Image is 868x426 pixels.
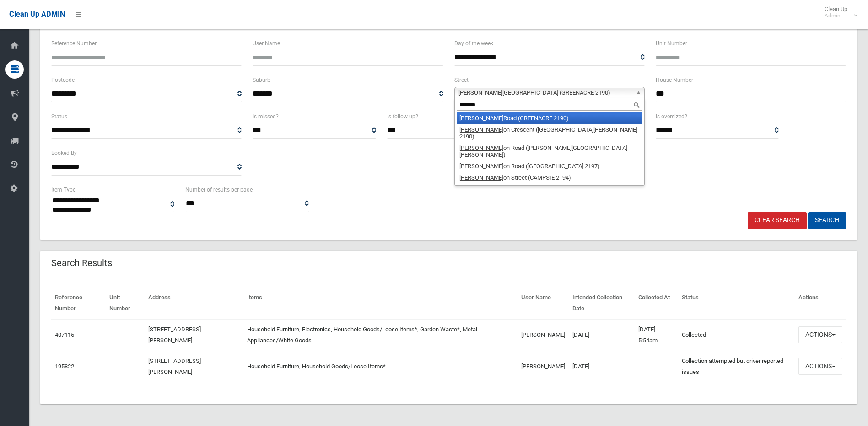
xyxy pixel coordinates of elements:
[459,144,503,151] em: [PERSON_NAME]
[825,12,847,19] small: Admin
[656,38,687,48] label: Unit Number
[459,174,503,181] em: [PERSON_NAME]
[51,185,75,195] label: Item Type
[569,319,635,351] td: [DATE]
[51,288,106,319] th: Reference Number
[678,288,795,319] th: Status
[253,38,280,48] label: User Name
[459,126,503,133] em: [PERSON_NAME]
[454,75,469,85] label: Street
[795,288,846,319] th: Actions
[656,75,693,85] label: House Number
[51,112,67,122] label: Status
[145,288,243,319] th: Address
[518,319,569,351] td: [PERSON_NAME]
[458,87,632,98] span: [PERSON_NAME][GEOGRAPHIC_DATA] (GREENACRE 2190)
[51,38,97,48] label: Reference Number
[457,172,642,183] li: on Street (CAMPSIE 2194)
[518,288,569,319] th: User Name
[459,163,503,170] em: [PERSON_NAME]
[457,124,642,142] li: on Crescent ([GEOGRAPHIC_DATA][PERSON_NAME] 2190)
[457,142,642,160] li: on Road ([PERSON_NAME][GEOGRAPHIC_DATA][PERSON_NAME])
[243,351,518,382] td: Household Furniture, Household Goods/Loose Items*
[40,254,123,272] header: Search Results
[454,38,493,48] label: Day of the week
[253,75,270,85] label: Suburb
[106,288,145,319] th: Unit Number
[569,288,635,319] th: Intended Collection Date
[185,185,253,195] label: Number of results per page
[243,319,518,351] td: Household Furniture, Electronics, Household Goods/Loose Items*, Garden Waste*, Metal Appliances/W...
[457,112,642,124] li: Road (GREENACRE 2190)
[569,351,635,382] td: [DATE]
[55,331,74,338] a: 407115
[148,326,201,344] a: [STREET_ADDRESS][PERSON_NAME]
[459,115,503,122] em: [PERSON_NAME]
[387,112,418,122] label: Is follow up?
[51,75,75,85] label: Postcode
[820,5,857,19] span: Clean Up
[808,212,846,229] button: Search
[798,358,842,375] button: Actions
[148,357,201,375] a: [STREET_ADDRESS][PERSON_NAME]
[748,212,807,229] a: Clear Search
[678,319,795,351] td: Collected
[9,10,65,19] span: Clean Up ADMIN
[518,351,569,382] td: [PERSON_NAME]
[55,363,74,370] a: 195822
[253,112,279,122] label: Is missed?
[243,288,518,319] th: Items
[635,319,678,351] td: [DATE] 5:54am
[635,288,678,319] th: Collected At
[51,148,77,158] label: Booked By
[678,351,795,382] td: Collection attempted but driver reported issues
[798,326,842,343] button: Actions
[457,160,642,172] li: on Road ([GEOGRAPHIC_DATA] 2197)
[656,112,687,122] label: Is oversized?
